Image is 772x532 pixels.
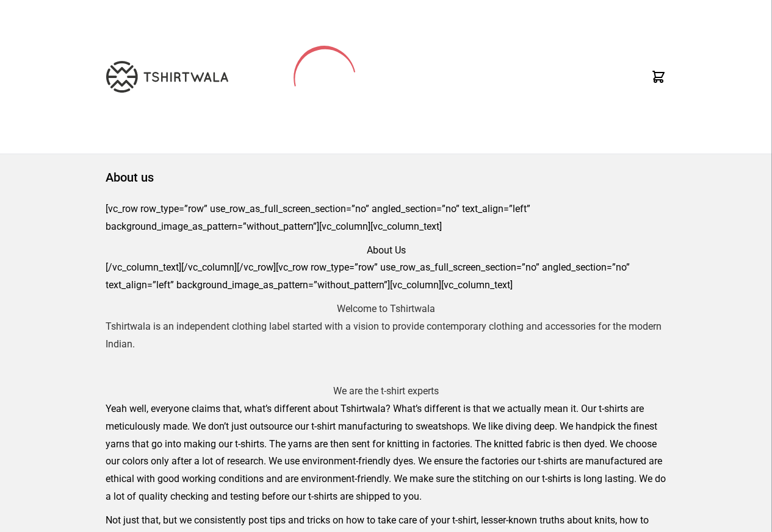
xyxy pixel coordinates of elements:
p: [vc_row row_type=”row” use_row_as_full_screen_section=”no” angled_section=”no” text_align=”left” ... [106,200,666,236]
p: [/vc_column_text][/vc_column][/vc_row][vc_row row_type=”row” use_row_as_full_screen_section=”no” ... [106,259,666,294]
h1: About us [106,169,666,186]
h3: Welcome to Tshirtwala [106,300,666,318]
img: TW-LOGO-400-104.png [106,61,228,93]
p: Yeah well, everyone claims that, what’s different about Tshirtwala? What’s different is that we a... [106,400,666,506]
h3: We are the t-shirt experts [106,383,666,400]
h1: About Us [106,242,666,260]
span: Tshirtwala is an independent clothing label started with a vision to provide contemporary clothin... [106,321,662,350]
